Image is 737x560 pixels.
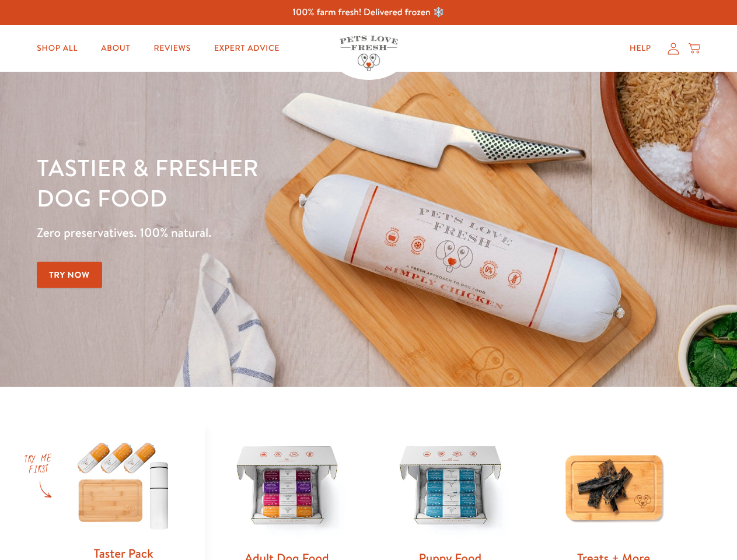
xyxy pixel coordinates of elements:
a: Shop All [27,37,87,60]
h1: Tastier & fresher dog food [37,152,479,213]
a: Try Now [37,262,102,288]
img: Pets Love Fresh [340,36,398,71]
a: About [92,37,139,60]
a: Help [620,37,661,60]
a: Reviews [144,37,200,60]
a: Expert Advice [205,37,289,60]
p: Zero preservatives. 100% natural. [37,222,479,243]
